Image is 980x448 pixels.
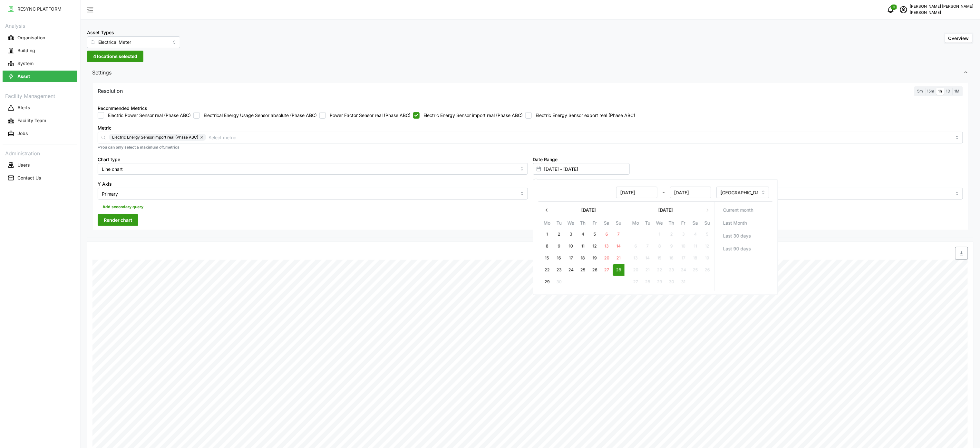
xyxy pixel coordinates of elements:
div: - [542,187,711,198]
button: 11 September 2025 [577,240,588,252]
button: 5 September 2025 [589,229,600,240]
p: Facility Management [3,91,77,100]
th: Sa [689,219,701,229]
button: 18 October 2025 [689,252,701,264]
button: 12 September 2025 [589,240,600,252]
button: [DATE] [553,204,625,216]
button: 9 September 2025 [553,240,565,252]
a: Asset [3,70,77,83]
button: 14 October 2025 [642,252,653,264]
button: Building [3,45,77,56]
button: 2 October 2025 [665,229,677,240]
label: Electric Power Sensor real (Phase ABC) [104,112,191,119]
button: 11 October 2025 [689,240,701,252]
span: 4 locations selected [93,51,137,62]
p: [PERSON_NAME] [910,10,974,16]
button: 29 October 2025 [654,276,665,288]
label: Electric Energy Sensor export real (Phase ABC) [532,112,635,119]
button: 24 October 2025 [677,264,689,276]
input: Select chart type [98,163,528,175]
button: 3 September 2025 [565,229,577,240]
p: Users [17,162,30,168]
button: 21 October 2025 [642,264,653,276]
input: Select metric [209,134,952,141]
p: Analysis [3,21,77,30]
button: 17 October 2025 [677,252,689,264]
button: 22 September 2025 [541,264,553,276]
th: Tu [642,219,654,229]
button: 30 September 2025 [553,276,565,288]
button: 1 September 2025 [541,229,553,240]
button: 8 September 2025 [541,240,553,252]
button: 14 September 2025 [613,240,624,252]
button: 6 September 2025 [601,229,612,240]
input: Select Y axis [98,188,528,200]
button: 1 October 2025 [654,229,665,240]
span: 1M [955,89,960,93]
button: Last 90 days [717,243,770,255]
button: Last Month [717,217,770,229]
button: 6 October 2025 [630,240,641,252]
label: Electrical Energy Usage Sensor absolute (Phase ABC) [200,112,317,119]
p: Organisation [17,34,45,41]
button: Jobs [3,128,77,140]
button: Last 30 days [717,230,770,242]
button: 20 October 2025 [630,264,641,276]
th: Fr [589,219,601,229]
p: *You can only select a maximum of 5 metrics [98,145,963,150]
button: Current month [717,204,770,216]
a: Alerts [3,102,77,114]
button: Contact Us [3,172,77,184]
span: Electric Energy Sensor import real (Phase ABC) [112,134,199,141]
button: 5 October 2025 [701,229,713,240]
span: 0 [893,5,895,9]
button: 27 September 2025 [601,264,612,276]
button: 13 October 2025 [630,252,641,264]
th: Th [577,219,589,229]
p: Contact Us [17,175,41,181]
button: 22 October 2025 [654,264,665,276]
th: Mo [630,219,642,229]
button: 24 September 2025 [565,264,577,276]
th: Fr [677,219,689,229]
th: Su [613,219,625,229]
button: notifications [884,3,897,16]
div: Recommended Metrics [98,105,147,112]
div: Select date range [533,179,778,295]
button: 12 October 2025 [701,240,713,252]
button: 15 October 2025 [654,252,665,264]
div: Settings [87,81,974,238]
th: We [654,219,665,229]
label: Asset Types [87,29,114,36]
a: RESYNC PLATFORM [3,3,77,15]
button: 8 October 2025 [654,240,665,252]
button: Add secondary query [98,202,148,212]
button: 20 September 2025 [601,252,612,264]
button: Asset [3,71,77,82]
p: Facility Team [17,117,46,124]
button: Organisation [3,32,77,44]
label: Metric [98,124,112,131]
span: Overview [948,35,969,41]
button: 25 September 2025 [577,264,588,276]
th: We [565,219,577,229]
a: Jobs [3,127,77,140]
p: RESYNC PLATFORM [17,6,62,12]
span: Settings [92,65,964,81]
button: Users [3,159,77,171]
label: Date Range [533,156,558,163]
p: Jobs [17,130,28,137]
a: Facility Team [3,114,77,127]
span: 1D [946,89,951,93]
button: 3 October 2025 [677,229,689,240]
button: System [3,58,77,69]
p: Building [17,47,35,54]
a: Users [3,159,77,171]
th: Su [701,219,713,229]
a: Contact Us [3,171,77,184]
p: Resolution [98,87,123,95]
span: Last Month [723,218,747,229]
a: System [3,57,77,70]
label: Power Factor Sensor real (Phase ABC) [326,112,411,119]
input: Select date range [533,163,630,175]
